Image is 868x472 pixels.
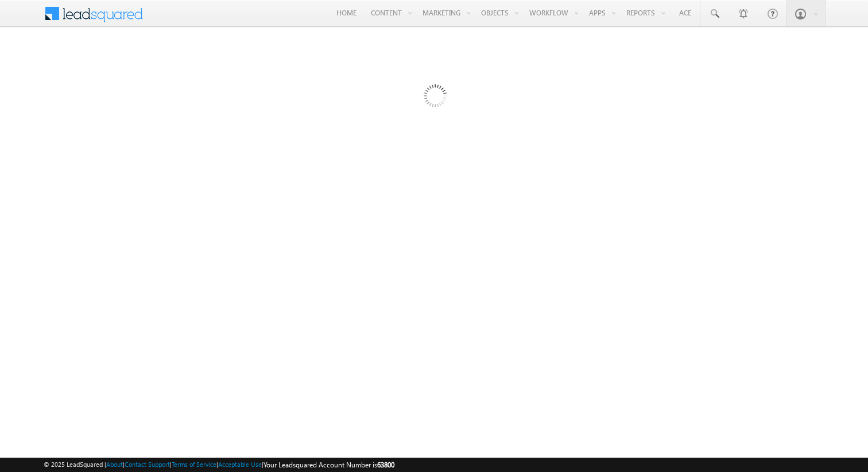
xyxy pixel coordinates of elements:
img: Loading... [375,38,494,157]
a: About [106,461,123,468]
a: Terms of Service [172,461,216,468]
a: Acceptable Use [218,461,262,468]
span: 63800 [377,461,394,469]
a: Contact Support [125,461,170,468]
span: © 2025 LeadSquared | | | | | [44,459,394,470]
span: Your Leadsquared Account Number is [263,461,394,469]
